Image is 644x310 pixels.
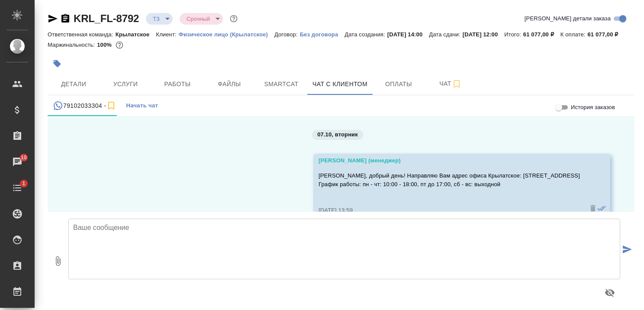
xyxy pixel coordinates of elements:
a: Без договора [300,30,345,38]
a: Физическое лицо (Крылатское) [179,30,274,38]
div: ТЗ [146,13,173,25]
p: Маржинальность: [48,42,97,48]
p: Физическое лицо (Крылатское) [179,31,274,38]
p: [PERSON_NAME], добрый день! Направляю Вам адрес офиса Крылатское: [STREET_ADDRESS] График работы:... [319,171,580,189]
span: История заказов [571,103,615,112]
span: Услуги [105,79,146,90]
span: Чат [430,78,471,89]
p: Крылатское [116,31,156,38]
button: Скопировать ссылку [60,13,71,24]
svg: Подписаться [106,100,116,111]
svg: Подписаться [451,79,462,89]
span: Оплаты [378,79,419,90]
span: [PERSON_NAME] детали заказа [525,14,611,23]
div: [PERSON_NAME] (менеджер) [319,156,580,165]
div: 79102033304 (Кристина) - (undefined) [53,100,116,111]
a: 1 [2,177,32,199]
span: 1 [17,179,30,188]
button: Скопировать ссылку для ЯМессенджера [48,13,58,24]
p: Без договора [300,31,345,38]
p: 07.10, вторник [317,130,358,139]
p: Дата создания: [345,31,387,38]
p: [DATE] 12:00 [463,31,505,38]
p: [DATE] 14:00 [387,31,429,38]
button: Добавить тэг [48,54,67,73]
button: Начать чат [122,95,162,116]
button: Предпросмотр [599,282,620,303]
span: Smartcat [261,79,302,90]
p: Итого: [504,31,523,38]
p: Ответственная команда: [48,31,116,38]
button: ТЗ [150,15,162,23]
p: 61 077,00 ₽ [523,31,560,38]
a: 10 [2,151,32,173]
div: [DATE] 13:59 [319,206,580,215]
p: К оплате: [560,31,588,38]
span: Детали [53,79,94,90]
p: Дата сдачи: [429,31,462,38]
span: Начать чат [126,101,158,111]
span: Файлы [209,79,250,90]
button: 0.00 RUB; [114,39,125,51]
a: KRL_FL-8792 [74,13,139,24]
div: ТЗ [180,13,223,25]
button: Срочный [184,15,213,23]
span: 10 [16,153,32,162]
p: 100% [97,42,114,48]
span: Чат с клиентом [312,79,367,90]
p: Договор: [274,31,300,38]
p: Клиент: [156,31,178,38]
div: simple tabs example [48,95,634,116]
p: 61 077,00 ₽ [588,31,625,38]
span: Работы [157,79,198,90]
